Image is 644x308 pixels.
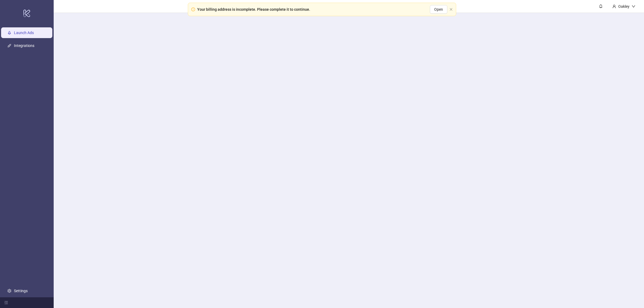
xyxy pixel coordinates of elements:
span: exclamation-circle [191,8,195,11]
button: Open [430,5,447,14]
div: Oakley [616,3,632,9]
span: menu-fold [4,301,8,305]
span: user [612,5,616,8]
a: Launch Ads [14,31,34,35]
span: Open [434,7,443,12]
div: Your billing address is incomplete. Please complete it to continue. [197,6,310,12]
button: close [449,8,453,11]
span: bell [599,4,603,8]
span: down [632,5,635,8]
a: Integrations [14,44,34,48]
a: Settings [14,289,28,293]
